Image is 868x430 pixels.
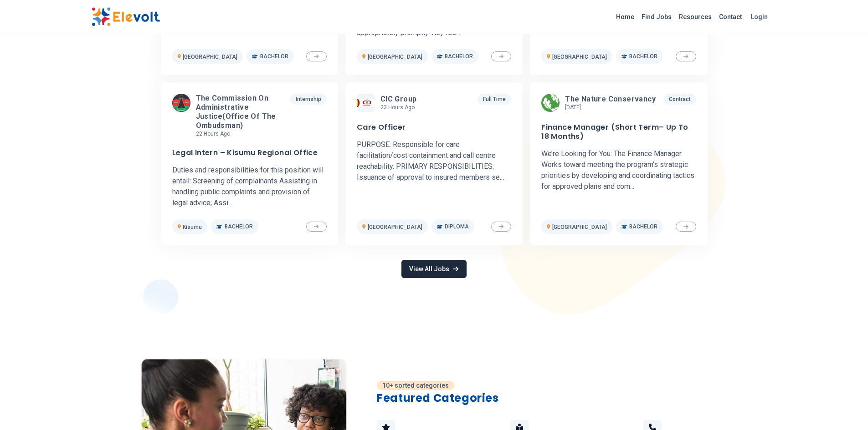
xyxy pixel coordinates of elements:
span: The Nature Conservancy [565,95,656,104]
a: CIC groupCIC group23 hours agoFull TimeCare OfficerPURPOSE: Responsible for care facilitation/cos... [345,82,523,245]
p: Contract [663,94,696,105]
a: Login [745,8,773,26]
h2: Featured Categories [377,391,776,405]
iframe: Chat Widget [822,386,868,430]
a: View All Jobs [401,260,466,278]
img: The Commission on Administrative Justice(Office of the Ombudsman) [172,94,190,112]
a: The Nature ConservancyThe Nature Conservancy[DATE]ContractFinance Manager (Short Term– Up To 18 M... [530,82,707,245]
span: The Commission on Administrative Justice(Office of the Ombudsman) [196,94,283,130]
img: The Nature Conservancy [541,94,560,112]
span: [GEOGRAPHIC_DATA] [183,54,237,60]
p: 10+ sorted categories [377,381,454,390]
p: Full Time [478,94,511,105]
h3: Legal Intern – Kisumu Regional Office [172,148,318,157]
p: Internship [290,94,327,105]
span: CIC group [380,95,417,104]
span: [GEOGRAPHIC_DATA] [552,224,607,230]
p: PURPOSE: Responsible for care facilitation/cost containment and call centre reachability. PRIMARY... [357,139,511,183]
p: We’re Looking for You: The Finance Manager Works toward meeting the program's strategic prioritie... [541,148,696,192]
span: [GEOGRAPHIC_DATA] [368,224,422,230]
span: Bachelor [260,53,288,60]
span: [GEOGRAPHIC_DATA] [552,54,607,60]
a: Home [612,10,638,24]
a: The Commission on Administrative Justice(Office of the Ombudsman)The Commission on Administrative... [161,82,338,245]
h3: Care Officer [357,123,406,132]
p: [DATE] [565,104,659,111]
img: Elevolt [92,7,160,26]
h3: Finance Manager (Short Term– Up To 18 Months) [541,123,696,141]
span: Kisumu [183,224,202,230]
p: Duties and responsibilities for this position will entail: Screening of complainants Assisting in... [172,165,327,208]
span: Bachelor [445,53,473,60]
span: Bachelor [629,223,657,230]
p: 23 hours ago [380,104,421,111]
a: Resources [675,10,715,24]
p: 22 hours ago [196,130,287,137]
span: Bachelor [225,223,253,230]
a: Contact [715,10,745,24]
img: CIC group [357,99,375,107]
span: Diploma [445,223,469,230]
a: Find Jobs [638,10,675,24]
span: Bachelor [629,53,657,60]
span: [GEOGRAPHIC_DATA] [368,54,422,60]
